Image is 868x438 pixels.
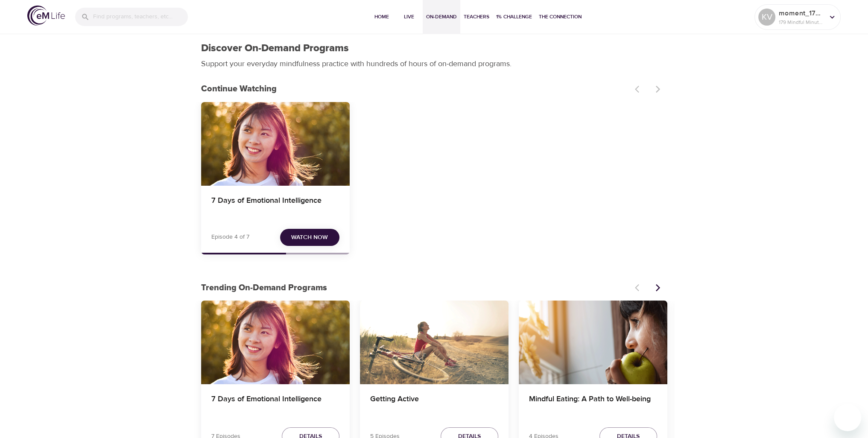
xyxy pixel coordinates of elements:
[201,102,350,186] button: 7 Days of Emotional Intelligence
[426,12,457,21] span: On-Demand
[758,9,775,26] div: KV
[211,196,339,216] h4: 7 Days of Emotional Intelligence
[201,281,630,294] p: Trending On-Demand Programs
[27,6,65,26] img: logo
[496,12,532,21] span: 1% Challenge
[211,394,339,415] h4: 7 Days of Emotional Intelligence
[360,301,509,384] button: Getting Active
[649,278,667,297] button: Next items
[399,12,419,21] span: Live
[280,229,339,246] button: Watch Now
[779,18,824,26] p: 179 Mindful Minutes
[519,301,667,384] button: Mindful Eating: A Path to Well-being
[93,8,188,26] input: Find programs, teachers, etc...
[291,232,328,243] span: Watch Now
[834,404,861,431] iframe: Button to launch messaging window
[201,42,349,55] h1: Discover On-Demand Programs
[211,233,249,242] p: Episode 4 of 7
[539,12,582,21] span: The Connection
[201,58,521,70] p: Support your everyday mindfulness practice with hundreds of hours of on-demand programs.
[529,394,657,415] h4: Mindful Eating: A Path to Well-being
[201,84,630,94] h3: Continue Watching
[201,301,350,384] button: 7 Days of Emotional Intelligence
[371,12,392,21] span: Home
[370,394,498,415] h4: Getting Active
[464,12,489,21] span: Teachers
[779,8,824,18] p: moment_1755283842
